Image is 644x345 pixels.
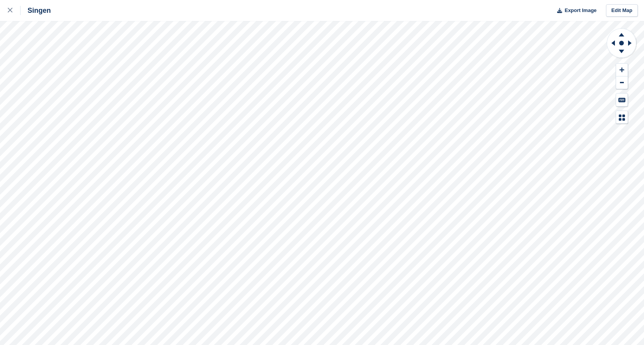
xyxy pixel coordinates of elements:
[616,94,628,106] button: Keyboard Shortcuts
[564,7,596,14] span: Export Image
[552,4,597,17] button: Export Image
[616,64,628,76] button: Zoom In
[21,6,51,15] div: Singen
[616,76,628,89] button: Zoom Out
[616,111,628,124] button: Map Legend
[606,4,638,17] a: Edit Map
